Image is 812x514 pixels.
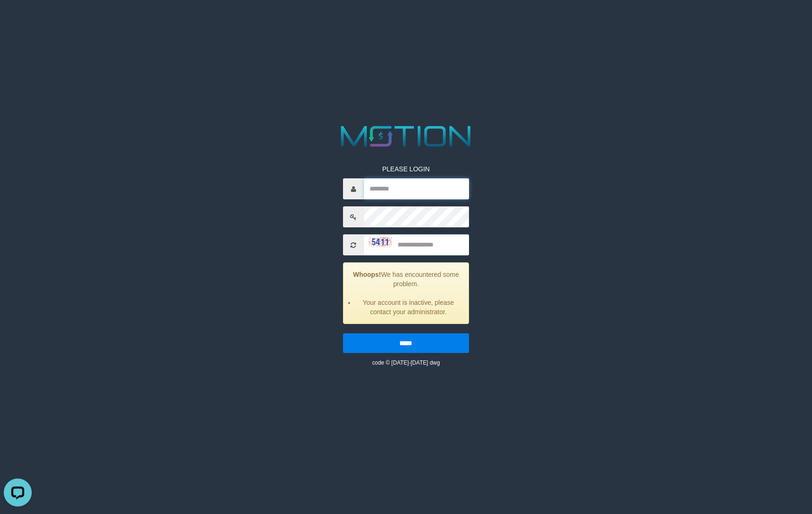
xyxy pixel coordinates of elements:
p: PLEASE LOGIN [343,164,469,174]
small: code © [DATE]-[DATE] dwg [372,359,440,366]
img: captcha [369,237,392,246]
button: Open LiveChat chat widget [4,4,32,32]
li: Your account is inactive, please contact your administrator. [355,298,462,317]
strong: Whoops! [353,271,381,278]
img: MOTION_logo.png [335,122,477,150]
div: We has encountered some problem. [343,262,469,324]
